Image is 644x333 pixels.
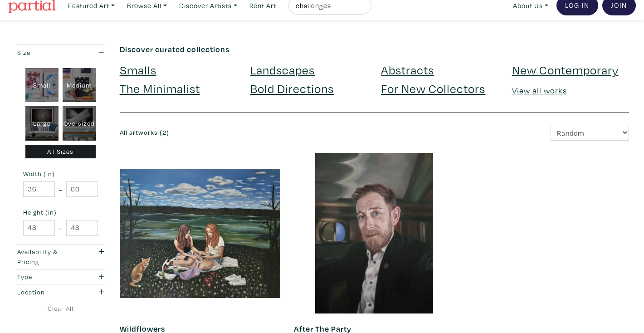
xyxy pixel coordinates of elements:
span: - [59,183,62,196]
button: Availability & Pricing [15,245,106,269]
div: Availability & Pricing [17,247,79,266]
div: Medium [63,68,96,103]
div: Size [17,48,79,58]
h6: All artworks (2) [120,129,368,137]
div: Oversized [63,106,96,141]
a: Smalls [120,62,156,78]
a: Abstracts [381,62,434,78]
div: Type [17,272,79,282]
span: - [59,222,62,234]
a: For New Collectors [381,80,485,96]
small: Height (in) [23,209,98,215]
a: New Contemporary [512,62,619,78]
div: All Sizes [25,145,96,159]
a: The Minimalist [120,80,200,96]
a: Landscapes [250,62,315,78]
h6: Discover curated collections [120,44,629,54]
div: Large [25,106,59,141]
a: Bold Directions [250,80,334,96]
small: Width (in) [23,171,98,177]
button: Size [15,45,106,60]
div: Location [17,287,79,297]
a: Clear All [15,304,106,313]
div: Small [25,68,59,103]
button: Type [15,269,106,284]
a: View all works [512,85,567,96]
button: Location [15,284,106,299]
